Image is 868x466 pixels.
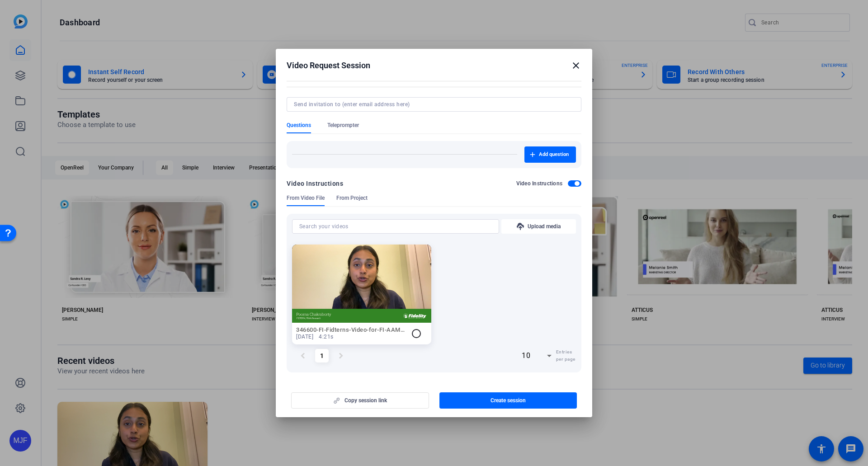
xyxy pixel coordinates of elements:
[296,333,313,340] span: [DATE]
[287,60,581,71] div: Video Request Session
[528,223,561,230] span: Upload media
[292,245,431,323] img: Not found
[287,122,311,129] span: Questions
[296,327,406,333] h2: 346600-FI-Fidterns-Video-for-FI-AAM-FINAL V2
[411,328,422,339] mat-icon: radio_button_unchecked
[336,194,368,202] span: From Project
[299,221,492,232] input: Search your videos
[539,151,569,158] span: Add question
[522,351,530,360] span: 10
[501,219,576,234] button: Upload media
[327,122,359,129] span: Teleprompter
[287,194,325,202] span: From Video File
[439,392,577,409] button: Create session
[516,180,563,187] h2: Video Instructions
[556,348,576,363] span: Entries per page
[524,146,576,163] button: Add question
[571,60,581,71] mat-icon: close
[287,178,343,189] div: Video Instructions
[319,333,334,340] span: 4:21s
[294,101,571,108] input: Send invitation to (enter email address here)
[491,397,526,404] span: Create session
